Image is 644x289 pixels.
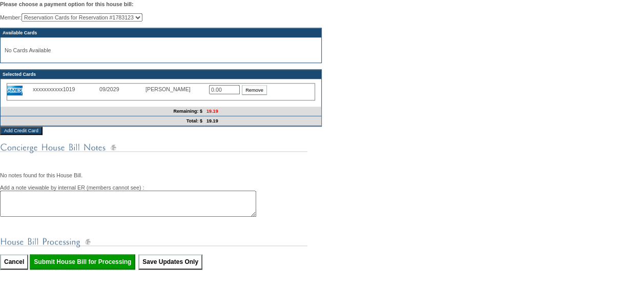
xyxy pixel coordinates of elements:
[146,86,197,92] div: [PERSON_NAME]
[33,86,99,92] div: xxxxxxxxxxx1019
[1,116,204,126] td: Total: $
[30,254,135,270] input: Submit House Bill for Processing
[138,254,202,270] input: Save Updates Only
[1,107,204,116] td: Remaining: $
[204,107,321,116] td: 19.19
[5,47,317,53] p: No Cards Available
[204,116,321,126] td: 19.19
[99,86,146,92] div: 09/2029
[1,28,321,37] td: Available Cards
[242,85,267,95] input: Remove
[1,70,321,79] td: Selected Cards
[7,86,23,95] img: icon_cc_amex.gif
